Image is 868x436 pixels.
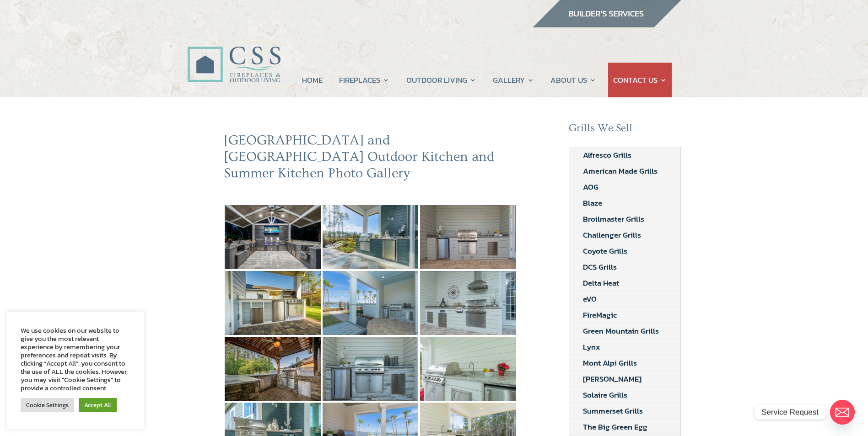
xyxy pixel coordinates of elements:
a: Solaire Grills [569,387,641,403]
a: Delta Heat [569,275,633,291]
a: Lynx [569,339,614,355]
img: 2 [420,205,516,269]
a: Green Mountain Grills [569,323,673,339]
a: AOG [569,179,612,195]
a: FIREPLACES [339,63,389,97]
a: Broilmaster Grills [569,211,658,227]
img: 6 [225,337,321,401]
img: 5 [420,271,516,335]
img: 7 [323,337,419,401]
a: CONTACT US [613,63,667,97]
h2: Grills We Sell [569,122,681,139]
img: 4 [323,271,419,335]
a: Email [830,400,855,425]
a: Summerset Grills [569,403,657,419]
a: Coyote Grills [569,243,641,259]
a: Accept All [79,398,117,412]
a: HOME [302,63,323,97]
img: CSS Fireplaces & Outdoor Living (Formerly Construction Solutions & Supply)- Jacksonville Ormond B... [187,21,280,87]
a: [PERSON_NAME] [569,371,655,387]
a: DCS Grills [569,259,631,275]
a: Challenger Grills [569,227,655,243]
div: We use cookies on our website to give you the most relevant experience by remembering your prefer... [21,326,130,392]
img: 3 [225,271,321,335]
a: OUTDOOR LIVING [406,63,476,97]
a: builder services construction supply [532,19,681,31]
a: American Made Grills [569,163,671,179]
a: eVO [569,291,610,307]
a: Mont Alpi Grills [569,355,651,371]
a: FireMagic [569,307,631,323]
a: Cookie Settings [21,398,74,412]
h2: [GEOGRAPHIC_DATA] and [GEOGRAPHIC_DATA] Outdoor Kitchen and Summer Kitchen Photo Gallery [224,132,518,186]
img: 30 [225,205,321,269]
a: Blaze [569,195,616,211]
a: GALLERY [493,63,534,97]
img: 1 [323,205,419,269]
a: ABOUT US [550,63,596,97]
a: The Big Green Egg [569,419,661,435]
img: 8 [420,337,516,401]
a: Alfresco Grills [569,147,645,163]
